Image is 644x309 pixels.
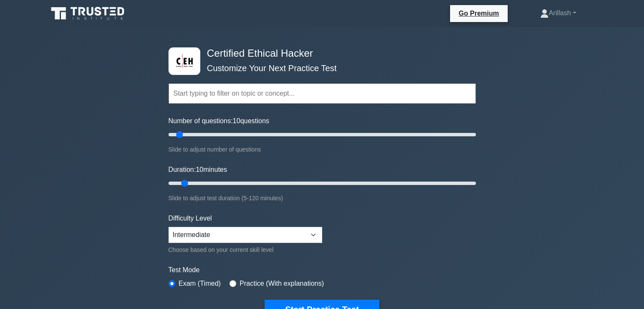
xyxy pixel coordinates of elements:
div: Choose based on your current skill level [169,245,322,255]
h4: Certified Ethical Hacker [204,47,434,60]
label: Practice (With explanations) [240,279,324,289]
label: Test Mode [169,265,476,275]
div: Slide to adjust test duration (5-120 minutes) [169,193,476,203]
span: 10 [233,117,240,124]
span: 10 [196,166,203,173]
a: Arillash [520,5,597,22]
a: Go Premium [453,8,504,19]
label: Exam (Timed) [179,279,221,289]
label: Duration: minutes [169,165,227,175]
input: Start typing to filter on topic or concept... [169,83,476,104]
label: Difficulty Level [169,213,212,223]
label: Number of questions: questions [169,116,269,126]
div: Slide to adjust number of questions [169,144,476,154]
